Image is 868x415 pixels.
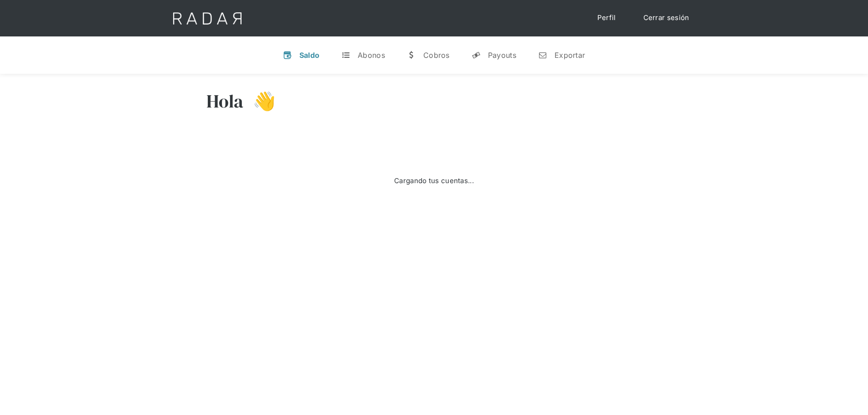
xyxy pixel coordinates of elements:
h3: Hola [206,90,244,113]
div: w [407,51,416,60]
div: Abonos [358,51,385,60]
div: v [283,51,292,60]
div: Cargando tus cuentas... [394,176,474,186]
div: Saldo [299,51,320,60]
a: Cerrar sesión [634,9,699,27]
div: Exportar [555,51,585,60]
div: Cobros [423,51,450,60]
div: t [341,51,350,60]
div: n [538,51,547,60]
div: y [472,51,481,60]
h3: 👋 [244,90,276,113]
a: Perfil [588,9,625,27]
div: Payouts [488,51,516,60]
